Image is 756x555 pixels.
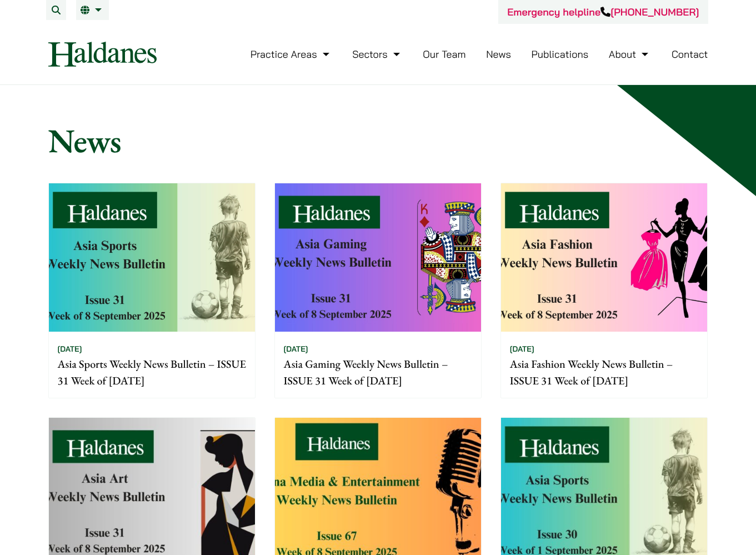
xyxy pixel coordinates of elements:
[58,344,82,354] time: [DATE]
[486,48,511,61] a: News
[274,183,482,398] a: [DATE] Asia Gaming Weekly News Bulletin – ISSUE 31 Week of [DATE]
[510,356,698,389] p: Asia Fashion Weekly News Bulletin – ISSUE 31 Week of [DATE]
[609,48,651,61] a: About
[507,6,699,18] a: Emergency helpline[PHONE_NUMBER]
[48,183,256,398] a: [DATE] Asia Sports Weekly News Bulletin – ISSUE 31 Week of [DATE]
[500,183,708,398] a: [DATE] Asia Fashion Weekly News Bulletin – ISSUE 31 Week of [DATE]
[48,42,157,67] img: Logo of Haldanes
[251,48,332,61] a: Practice Areas
[81,6,104,14] a: EN
[284,344,308,354] time: [DATE]
[284,356,472,389] p: Asia Gaming Weekly News Bulletin – ISSUE 31 Week of [DATE]
[532,48,589,61] a: Publications
[423,48,465,61] a: Our Team
[352,48,402,61] a: Sectors
[672,48,708,61] a: Contact
[48,121,708,161] h1: News
[510,344,534,354] time: [DATE]
[58,356,246,389] p: Asia Sports Weekly News Bulletin – ISSUE 31 Week of [DATE]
